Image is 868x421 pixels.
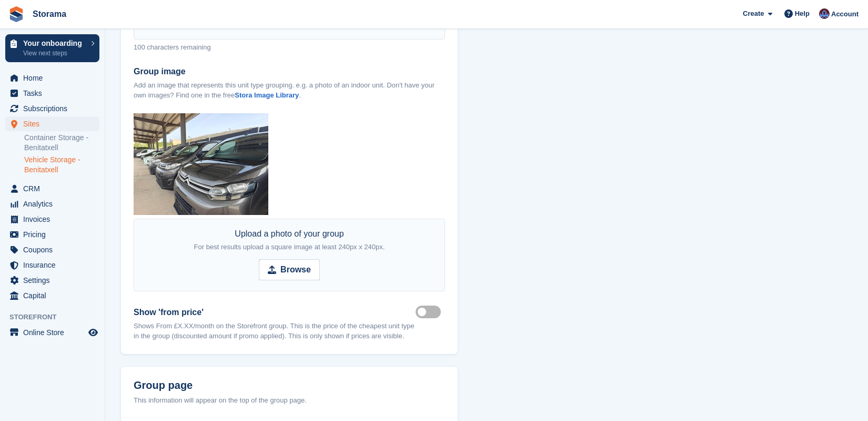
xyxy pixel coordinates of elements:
[23,40,86,47] p: Your onboarding
[5,34,99,62] a: Your onboarding View next steps
[23,273,86,288] span: Settings
[5,227,99,242] a: menu
[23,197,86,211] span: Analytics
[5,242,99,257] a: menu
[23,86,86,101] span: Tasks
[134,113,268,215] img: IMG20250908154523.jpg
[743,8,764,19] span: Create
[23,48,86,58] p: View next steps
[23,212,86,227] span: Invoices
[5,258,99,272] a: menu
[147,43,210,51] span: characters remaining
[5,181,99,196] a: menu
[23,288,86,303] span: Capital
[9,312,105,322] span: Storefront
[134,306,416,319] label: Show 'from price'
[23,71,86,85] span: Home
[5,273,99,288] a: menu
[280,263,311,276] strong: Browse
[5,288,99,303] a: menu
[235,91,299,99] a: Stora Image Library
[416,311,445,312] label: Show lowest price
[194,228,385,253] div: Upload a photo of your group
[23,181,86,196] span: CRM
[23,101,86,116] span: Subscriptions
[819,8,830,19] img: Hannah Fordham
[795,8,810,19] span: Help
[194,243,385,251] span: For best results upload a square image at least 240px x 240px.
[134,321,416,341] p: Shows From £X.XX/month on the Storefront group. This is the price of the cheapest unit type in th...
[134,379,445,391] h2: Group page
[134,65,445,78] label: Group image
[134,43,145,51] span: 100
[28,5,70,23] a: Storama
[831,9,859,19] span: Account
[5,116,99,131] a: menu
[134,80,445,101] p: Add an image that represents this unit type grouping. e.g. a photo of an indoor unit. Don't have ...
[23,227,86,242] span: Pricing
[87,326,99,339] a: Preview store
[23,258,86,272] span: Insurance
[5,86,99,101] a: menu
[134,395,445,406] div: This information will appear on the top of the group page.
[5,71,99,85] a: menu
[5,101,99,116] a: menu
[8,6,24,22] img: stora-icon-8386f47178a22dfd0bd8f6a31ec36ba5ce8667c1dd55bd0f319d3a0aa187defe.svg
[23,242,86,257] span: Coupons
[24,155,99,175] a: Vehicle Storage - Benitatxell
[23,325,86,340] span: Online Store
[23,116,86,131] span: Sites
[259,259,320,280] input: Browse
[5,197,99,211] a: menu
[24,133,99,153] a: Container Storage - Benitatxell
[5,325,99,340] a: menu
[5,212,99,227] a: menu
